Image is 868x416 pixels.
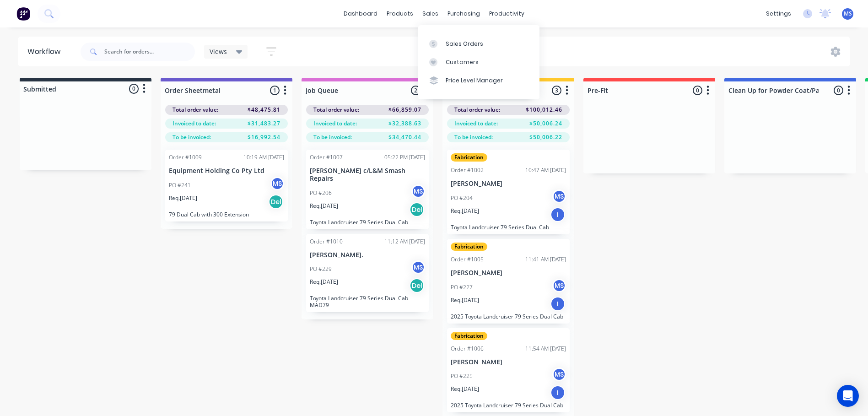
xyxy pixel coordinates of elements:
[454,119,498,128] span: Invoiced to date:
[388,119,421,128] span: $32,388.63
[451,207,479,215] p: Req. [DATE]
[552,189,566,203] div: MS
[173,119,216,128] span: Invoiced to date:
[248,133,280,141] span: $16,992.54
[16,7,30,21] img: Factory
[27,46,65,57] div: Workflow
[451,358,566,366] p: [PERSON_NAME]
[526,106,562,114] span: $100,012.46
[169,194,197,202] p: Req. [DATE]
[525,166,566,174] div: 10:47 AM [DATE]
[306,234,429,313] div: Order #101011:12 AM [DATE][PERSON_NAME].PO #229MSReq.[DATE]DelToyota Landcruiser 79 Series Dual C...
[454,106,500,114] span: Total order value:
[411,260,425,274] div: MS
[552,279,566,292] div: MS
[310,295,425,308] p: Toyota Landcruiser 79 Series Dual Cab MAD79
[310,238,343,246] div: Order #1010
[451,194,473,202] p: PO #204
[310,251,425,259] p: [PERSON_NAME].
[310,167,425,183] p: [PERSON_NAME] c/L&M Smash Repairs
[844,10,852,18] span: MS
[169,181,191,189] p: PO #241
[306,150,429,229] div: Order #100705:22 PM [DATE][PERSON_NAME] c/L&M Smash RepairsPO #206MSReq.[DATE]DelToyota Landcruis...
[761,7,796,21] div: settings
[169,167,284,175] p: Equipment Holding Co Pty Ltd
[451,402,566,409] p: 2025 Toyota Landcruiser 79 Series Dual Cab
[550,385,565,400] div: I
[446,76,503,85] div: Price Level Manager
[447,239,570,324] div: FabricationOrder #100511:41 AM [DATE][PERSON_NAME]PO #227MSReq.[DATE]I2025 Toyota Landcruiser 79 ...
[269,194,283,209] div: Del
[313,106,359,114] span: Total order value:
[382,7,418,21] div: products
[313,119,357,128] span: Invoiced to date:
[384,238,425,246] div: 11:12 AM [DATE]
[384,153,425,162] div: 05:22 PM [DATE]
[270,177,284,190] div: MS
[451,180,566,188] p: [PERSON_NAME]
[485,7,529,21] div: productivity
[248,106,280,114] span: $48,475.81
[310,153,343,162] div: Order #1007
[451,269,566,277] p: [PERSON_NAME]
[173,133,211,141] span: To be invoiced:
[418,53,539,71] a: Customers
[310,189,332,197] p: PO #206
[451,153,487,162] div: Fabrication
[310,219,425,226] p: Toyota Landcruiser 79 Series Dual Cab
[169,211,284,218] p: 79 Dual Cab with 300 Extension
[451,313,566,320] p: 2025 Toyota Landcruiser 79 Series Dual Cab
[310,202,338,210] p: Req. [DATE]
[410,278,424,293] div: Del
[837,385,859,407] div: Open Intercom Messenger
[451,166,484,174] div: Order #1002
[525,255,566,264] div: 11:41 AM [DATE]
[451,296,479,304] p: Req. [DATE]
[451,224,566,231] p: Toyota Landcruiser 79 Series Dual Cab
[447,150,570,234] div: FabricationOrder #100210:47 AM [DATE][PERSON_NAME]PO #204MSReq.[DATE]IToyota Landcruiser 79 Serie...
[411,184,425,198] div: MS
[446,40,483,48] div: Sales Orders
[418,7,443,21] div: sales
[529,119,562,128] span: $50,006.24
[451,385,479,393] p: Req. [DATE]
[418,71,539,90] a: Price Level Manager
[248,119,280,128] span: $31,483.27
[339,7,382,21] a: dashboard
[550,207,565,222] div: I
[418,34,539,53] a: Sales Orders
[451,345,484,353] div: Order #1006
[388,106,421,114] span: $66,859.07
[552,367,566,381] div: MS
[446,58,479,66] div: Customers
[443,7,485,21] div: purchasing
[447,328,570,413] div: FabricationOrder #100611:54 AM [DATE][PERSON_NAME]PO #225MSReq.[DATE]I2025 Toyota Landcruiser 79 ...
[451,283,473,292] p: PO #227
[210,47,227,56] span: Views
[529,133,562,141] span: $50,006.22
[451,255,484,264] div: Order #1005
[550,297,565,311] div: I
[173,106,218,114] span: Total order value:
[451,372,473,380] p: PO #225
[525,345,566,353] div: 11:54 AM [DATE]
[169,153,202,162] div: Order #1009
[165,150,288,222] div: Order #100910:19 AM [DATE]Equipment Holding Co Pty LtdPO #241MSReq.[DATE]Del79 Dual Cab with 300 ...
[454,133,493,141] span: To be invoiced:
[313,133,352,141] span: To be invoiced:
[310,265,332,273] p: PO #229
[104,43,195,61] input: Search for orders...
[451,243,487,251] div: Fabrication
[410,202,424,217] div: Del
[388,133,421,141] span: $34,470.44
[310,278,338,286] p: Req. [DATE]
[451,332,487,340] div: Fabrication
[243,153,284,162] div: 10:19 AM [DATE]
